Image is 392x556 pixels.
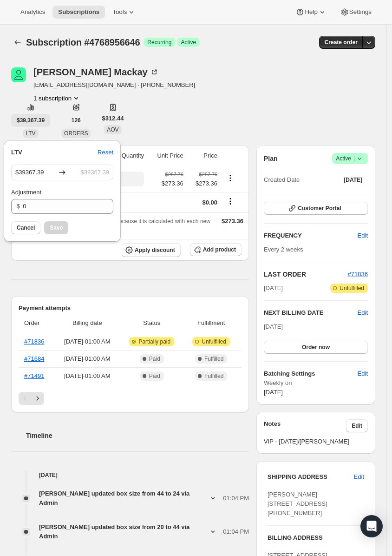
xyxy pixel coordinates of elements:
h3: SHIPPING ADDRESS [268,472,354,482]
h2: Timeline [26,431,249,440]
span: Fulfilled [204,372,223,380]
span: Status [123,318,181,328]
span: Active [336,154,364,163]
h6: Batching Settings [264,369,358,378]
button: Edit [348,470,370,484]
span: Sales tax (if applicable) is not displayed because it is calculated with each new order. [17,218,210,234]
span: Subscription #4768956646 [26,37,140,47]
div: Open Intercom Messenger [360,515,383,537]
nav: Pagination [19,392,242,405]
h2: LAST ORDER [264,270,348,279]
small: $287.76 [165,172,183,177]
a: #71836 [348,271,368,278]
span: $312.44 [102,114,124,123]
button: Edit [352,366,373,381]
th: Unit Price [147,146,186,166]
span: $273.36 [162,179,183,188]
span: Paid [149,355,160,363]
span: Edit [352,422,362,430]
span: [PERSON_NAME] updated box size from 44 to 24 via Admin [39,489,209,508]
span: Fulfilled [204,355,223,363]
button: Next [31,392,44,405]
button: [DATE] [338,173,368,186]
span: $39,367.39 [17,117,45,124]
span: 126 [72,117,81,124]
button: Product actions [223,173,238,183]
span: [DATE] · 01:00 AM [57,371,117,381]
span: Billing date [57,318,117,328]
span: LTV [11,148,22,157]
span: Edit [358,369,368,378]
button: Tools [107,6,142,19]
span: 01:04 PM [223,494,249,503]
button: [PERSON_NAME] updated box size from 20 to 44 via Admin [39,523,217,541]
span: Help [305,8,317,16]
span: Settings [349,8,372,16]
span: VIP - [DATE]/[PERSON_NAME] [264,437,368,446]
button: Customer Portal [264,202,368,215]
span: [DATE] [264,389,283,396]
span: Weekly on [264,378,368,388]
a: #71491 [24,372,44,379]
button: $39,367.39 [11,114,50,127]
span: ORDERS [64,130,88,137]
span: LTV [26,130,35,137]
small: $287.76 [199,172,217,177]
span: Recurring [147,39,171,46]
button: Order now [264,341,368,354]
button: Shipping actions [223,196,238,206]
h2: NEXT BILLING DATE [264,308,358,318]
span: Cancel [17,224,35,232]
span: $ 39367.39 [15,168,44,177]
th: Order [19,313,54,333]
span: Order now [302,344,330,351]
span: Linda Mackay [11,67,26,82]
span: Unfulfilled [340,285,364,292]
button: Create order [319,36,363,49]
span: Created Date [264,175,300,185]
span: Active [181,39,196,46]
span: $ 39367.39 [81,168,109,177]
span: [DATE] [264,284,283,293]
span: Edit [358,231,368,240]
button: Subscriptions [11,36,24,49]
button: Edit [358,308,368,318]
span: Subscriptions [58,8,99,16]
button: Add product [190,243,242,256]
th: Price [186,146,220,166]
span: Add product [203,246,236,253]
button: Edit [346,419,368,432]
span: Reset [98,148,113,157]
button: Product actions [33,93,81,103]
span: 01:04 PM [223,527,249,536]
h2: Plan [264,154,278,163]
span: AOV [107,126,118,133]
a: #71836 [24,338,44,345]
span: Customer Portal [298,205,341,212]
button: Settings [334,6,377,19]
button: Help [290,6,332,19]
span: Partially paid [138,338,170,345]
span: [DATE] · 01:00 AM [57,337,117,346]
button: Subscriptions [52,6,105,19]
h3: BILLING ADDRESS [268,533,364,543]
span: [DATE] [344,176,362,184]
span: $ [17,203,20,210]
span: [EMAIL_ADDRESS][DOMAIN_NAME] · [PHONE_NUMBER] [33,80,195,90]
span: [PERSON_NAME] [STREET_ADDRESS] [PHONE_NUMBER] [268,491,327,516]
span: Every 2 weeks [264,246,303,253]
button: #71836 [348,270,368,279]
span: $0.00 [202,199,217,206]
span: Create order [325,39,358,46]
div: [PERSON_NAME] Mackay [33,67,159,77]
span: $273.36 [189,179,217,188]
span: $273.36 [222,218,243,225]
span: Fulfillment [186,318,236,328]
h3: Notes [264,419,346,432]
h4: [DATE] [11,470,249,480]
button: Reset [92,145,119,160]
span: Analytics [20,8,45,16]
a: #71684 [24,355,44,362]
